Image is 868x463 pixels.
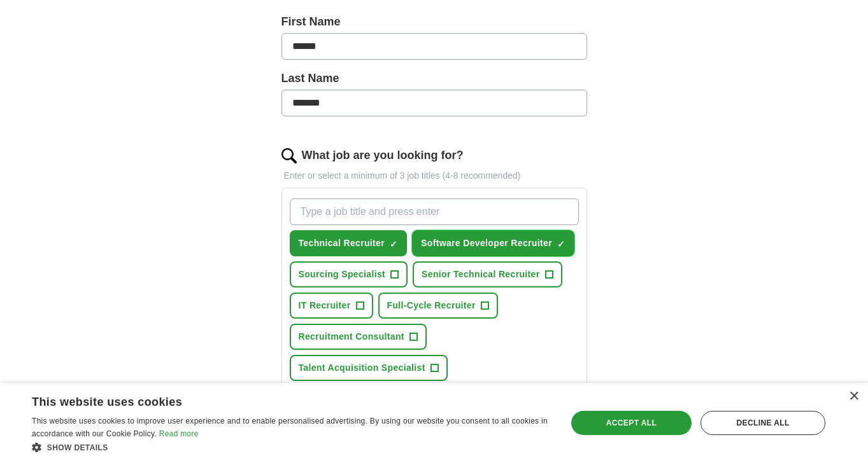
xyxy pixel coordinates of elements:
button: Talent Acquisition Specialist [290,355,448,381]
span: IT Recruiter [299,299,351,312]
button: Recruitment Consultant [290,324,427,350]
span: Recruitment Consultant [299,330,404,343]
label: What job are you looking for? [302,147,464,164]
span: Technical Recruiter [299,237,385,250]
span: Sourcing Specialist [299,268,386,281]
label: First Name [281,13,587,31]
div: Show details [32,441,550,453]
button: Full-Cycle Recruiter [378,293,498,319]
button: Sourcing Specialist [290,261,408,287]
button: Senior Technical Recruiter [413,261,562,287]
button: Technical Recruiter✓ [290,230,408,256]
span: Full-Cycle Recruiter [387,299,476,312]
span: ✓ [390,239,397,249]
div: This website uses cookies [32,390,518,410]
span: Senior Technical Recruiter [422,268,539,281]
span: This website uses cookies to improve user experience and to enable personalised advertising. By u... [32,417,548,438]
img: search.png [281,148,297,163]
p: Enter or select a minimum of 3 job titles (4-8 recommended) [281,169,587,183]
span: Software Developer Recruiter [421,237,552,250]
div: Close [849,392,858,401]
a: Read more, opens a new window [159,429,199,438]
button: Software Developer Recruiter✓ [412,230,574,256]
label: Last Name [281,70,587,87]
span: ✓ [557,239,565,249]
div: Decline all [701,411,825,435]
input: Type a job title and press enter [290,198,579,225]
span: Show details [47,443,108,452]
button: IT Recruiter [290,293,373,319]
div: Accept all [571,411,692,435]
span: Talent Acquisition Specialist [299,361,425,375]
